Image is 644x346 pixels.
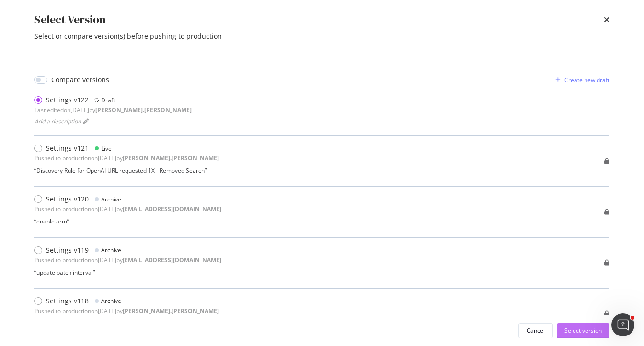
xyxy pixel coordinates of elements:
[557,323,609,338] button: Select version
[34,307,219,315] div: Pushed to production on [DATE] by
[34,268,221,277] div: “ update batch interval ”
[51,75,109,85] div: Compare versions
[564,326,602,335] div: Select version
[34,154,219,162] div: Pushed to production on [DATE] by
[46,194,89,204] div: Settings v120
[101,145,112,153] div: Live
[95,106,192,114] b: [PERSON_NAME].[PERSON_NAME]
[34,117,81,125] span: Add a description
[123,154,219,162] b: [PERSON_NAME].[PERSON_NAME]
[123,256,221,264] b: [EMAIL_ADDRESS][DOMAIN_NAME]
[34,11,106,28] div: Select Version
[34,205,221,213] div: Pushed to production on [DATE] by
[34,167,219,175] div: “ Discovery Rule for OpenAI URL requested 1X - Removed Search ”
[46,144,89,153] div: Settings v121
[552,72,609,88] button: Create new draft
[46,95,89,105] div: Settings v122
[101,297,121,305] div: Archive
[34,217,221,225] div: “ enable arm ”
[611,313,634,336] iframe: Intercom live chat
[101,96,115,104] div: Draft
[101,195,121,203] div: Archive
[527,326,545,335] div: Cancel
[564,76,609,84] div: Create new draft
[101,246,121,254] div: Archive
[34,256,221,264] div: Pushed to production on [DATE] by
[46,296,89,306] div: Settings v118
[123,307,219,315] b: [PERSON_NAME].[PERSON_NAME]
[123,205,221,213] b: [EMAIL_ADDRESS][DOMAIN_NAME]
[34,106,192,114] div: Last edited on [DATE] by
[46,246,89,255] div: Settings v119
[34,32,609,41] div: Select or compare version(s) before pushing to production
[604,11,609,28] div: times
[518,323,553,338] button: Cancel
